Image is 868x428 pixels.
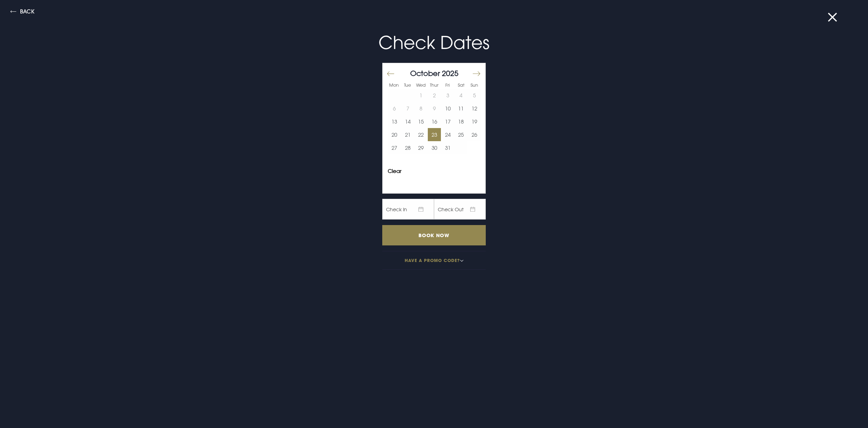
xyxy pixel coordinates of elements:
[454,102,468,115] td: Choose Saturday, October 11, 2025 as your start date.
[467,102,481,115] td: Choose Sunday, October 12, 2025 as your start date.
[414,141,428,154] button: 29
[467,115,481,128] button: 19
[414,141,428,154] td: Choose Wednesday, October 29, 2025 as your start date.
[428,141,441,154] td: Choose Thursday, October 30, 2025 as your start date.
[441,115,454,128] td: Choose Friday, October 17, 2025 as your start date.
[387,66,395,81] button: Move backward to switch to the previous month.
[382,199,434,220] span: Check In
[454,115,468,128] button: 18
[454,102,468,115] button: 11
[414,128,428,141] button: 22
[441,128,454,141] button: 24
[401,128,415,141] button: 21
[428,128,441,141] button: 23
[388,115,401,128] button: 13
[434,199,486,220] span: Check Out
[467,102,481,115] button: 12
[388,168,402,174] button: Clear
[401,115,415,128] td: Choose Tuesday, October 14, 2025 as your start date.
[428,115,441,128] td: Choose Thursday, October 16, 2025 as your start date.
[270,29,598,56] p: Check Dates
[441,141,454,154] button: 31
[454,128,468,141] button: 25
[401,115,415,128] button: 14
[441,102,454,115] button: 10
[441,141,454,154] td: Choose Friday, October 31, 2025 as your start date.
[414,115,428,128] td: Choose Wednesday, October 15, 2025 as your start date.
[388,128,401,141] td: Choose Monday, October 20, 2025 as your start date.
[414,115,428,128] button: 15
[382,225,486,245] input: Book Now
[401,141,415,154] button: 28
[441,102,454,115] td: Choose Friday, October 10, 2025 as your start date.
[382,251,486,270] button: Have a promo code?
[467,128,481,141] td: Choose Sunday, October 26, 2025 as your start date.
[441,128,454,141] td: Choose Friday, October 24, 2025 as your start date.
[442,69,458,78] span: 2025
[388,141,401,154] td: Choose Monday, October 27, 2025 as your start date.
[401,128,415,141] td: Choose Tuesday, October 21, 2025 as your start date.
[454,128,468,141] td: Choose Saturday, October 25, 2025 as your start date.
[467,115,481,128] td: Choose Sunday, October 19, 2025 as your start date.
[388,141,401,154] button: 27
[388,115,401,128] td: Choose Monday, October 13, 2025 as your start date.
[428,141,441,154] button: 30
[428,128,441,141] td: Choose Thursday, October 23, 2025 as your start date.
[472,66,480,81] button: Move forward to switch to the next month.
[454,115,468,128] td: Choose Saturday, October 18, 2025 as your start date.
[467,128,481,141] button: 26
[414,128,428,141] td: Choose Wednesday, October 22, 2025 as your start date.
[388,128,401,141] button: 20
[410,69,440,78] span: October
[10,9,34,17] button: Back
[428,115,441,128] button: 16
[441,115,454,128] button: 17
[401,141,415,154] td: Choose Tuesday, October 28, 2025 as your start date.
